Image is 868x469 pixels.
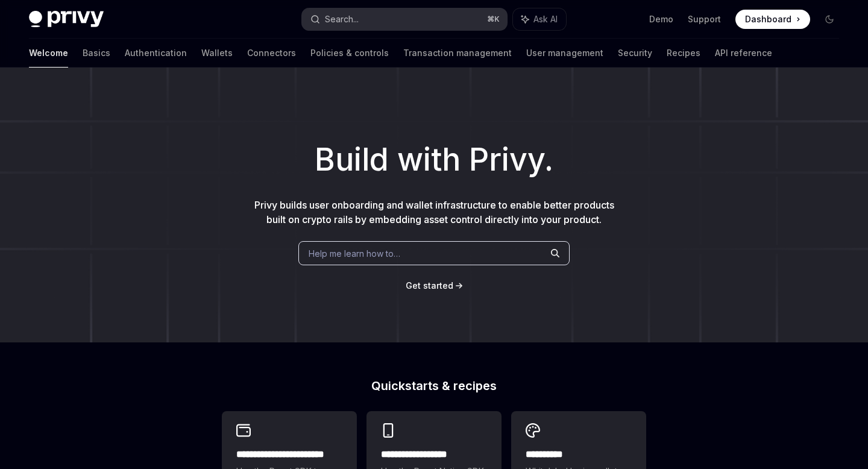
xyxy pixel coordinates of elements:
a: Wallets [201,39,233,68]
button: Toggle dark mode [820,10,839,29]
a: Transaction management [403,39,512,68]
a: Welcome [29,39,68,68]
a: User management [526,39,603,68]
a: Authentication [125,39,187,68]
span: Get started [406,280,453,291]
a: API reference [715,39,772,68]
a: Policies & controls [310,39,389,68]
button: Search...⌘K [302,8,506,30]
a: Security [618,39,652,68]
a: Connectors [247,39,296,68]
a: Support [688,13,721,25]
h1: Build with Privy. [19,136,849,183]
span: Dashboard [745,13,791,25]
a: Recipes [667,39,700,68]
div: Search... [325,12,359,27]
a: Get started [406,280,453,292]
span: Privy builds user onboarding and wallet infrastructure to enable better products built on crypto ... [254,199,614,225]
span: Ask AI [533,13,558,25]
a: Basics [83,39,110,68]
span: ⌘ K [487,14,500,24]
h2: Quickstarts & recipes [222,380,646,392]
img: dark logo [29,11,104,28]
button: Ask AI [513,8,566,30]
span: Help me learn how to… [309,247,400,260]
a: Demo [649,13,673,25]
a: Dashboard [735,10,810,29]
